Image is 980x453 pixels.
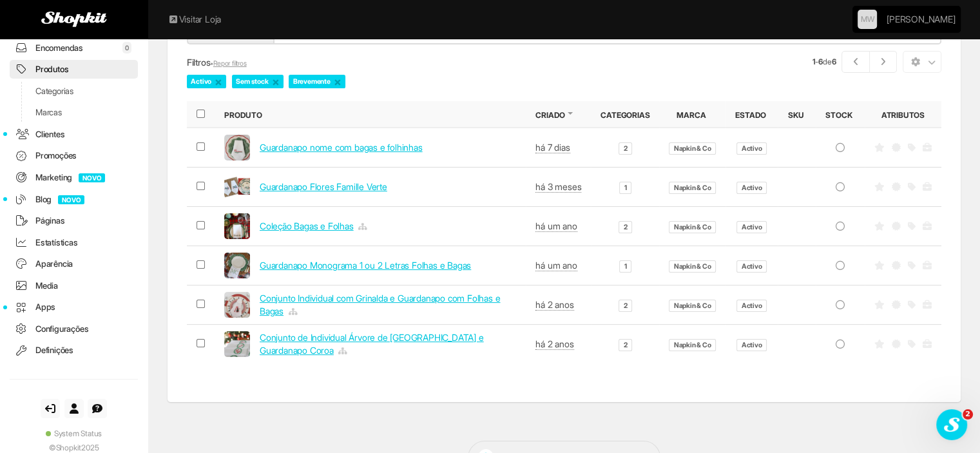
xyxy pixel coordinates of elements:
[10,39,138,57] a: Encomendas0
[10,298,138,316] a: Apps
[892,340,901,349] i: Novidade
[834,340,846,349] i: Stock inactivo
[736,221,766,233] span: Activo
[858,10,877,29] a: MW
[41,399,60,418] a: Sair
[736,142,766,155] span: Activo
[49,443,99,452] span: © 2025
[54,429,102,438] span: System Status
[834,222,846,231] i: Stock inactivo
[923,182,932,191] i: Revenda / B2B
[669,182,715,194] span: Napkin & Co
[260,142,423,153] a: Guardanapo nome com bagas e folhinhas
[10,320,138,338] a: Configurações
[619,339,631,351] span: 2
[812,57,816,66] strong: 1
[215,76,222,88] a: ×
[874,143,885,152] i: Destaque
[874,300,885,309] i: Destaque
[874,182,885,191] i: Destaque
[224,110,265,120] button: Produto
[334,76,341,88] a: ×
[832,57,836,66] strong: 6
[908,261,916,270] i: Promoção
[874,222,885,231] i: Destaque
[358,223,367,231] i: Produto tem variantes
[10,233,138,252] a: Estatísticas
[834,143,846,152] i: Stock inactivo
[892,300,901,309] i: Novidade
[10,276,138,295] a: Media
[619,182,631,194] span: 1
[224,292,250,318] img: 0b8c7a1-151932-img_3489-001.JPG
[669,221,715,233] span: Napkin & Co
[887,6,955,32] a: [PERSON_NAME]
[908,143,916,152] i: Promoção
[787,110,806,120] button: SKU
[58,195,84,204] span: NOVO
[10,168,138,187] a: MarketingNOVO
[736,260,766,273] span: Activo
[260,293,500,316] a: Conjunto Individual com Grinalda e Guardanapo com Folhas e Bagas
[892,182,901,191] i: Novidade
[10,103,138,122] a: Marcas
[272,76,280,88] a: ×
[677,110,709,120] button: Marca
[936,409,967,440] iframe: Intercom live chat
[79,173,105,182] span: NOVO
[669,300,715,312] span: Napkin & Co
[735,110,769,120] button: Estado
[669,339,715,351] span: Napkin & Co
[10,255,138,273] a: Aparência
[812,56,836,67] small: - de
[923,300,932,309] i: Revenda / B2B
[289,308,297,316] i: Produto tem variantes
[736,300,766,312] span: Activo
[834,261,846,270] i: Stock inactivo
[224,135,250,160] img: 419a38b-152238-img_5266-002.JPG
[187,57,619,68] h5: Filtros
[908,340,916,349] i: Promoção
[224,213,250,239] img: 97000c6-151842-img_8924-002.JPG
[908,300,916,309] i: Promoção
[224,331,250,357] img: 4ba75d2-152330-img_6228-002.JPG
[41,12,107,27] img: Shopkit
[64,399,84,418] a: Conta
[88,399,107,418] a: Suporte
[224,253,250,278] img: 96bf9b7-121108-img_5295-002.JPG
[619,260,631,273] span: 1
[535,181,581,193] abbr: 21 jun 2025 às 21:22
[908,222,916,231] i: Promoção
[874,261,885,270] i: Destaque
[338,347,347,355] i: Produto tem variantes
[619,300,631,312] span: 2
[923,261,932,270] i: Revenda / B2B
[535,110,568,120] button: Criado
[10,125,138,144] a: Clientes
[535,260,577,271] abbr: 20 ago 2024 às 12:12
[619,221,631,233] span: 2
[535,142,570,153] abbr: 8 set 2025 às 15:24
[168,13,221,26] a: Visitar Loja
[591,101,659,128] th: Categorias
[10,341,138,360] a: Definições
[10,146,138,165] a: Promoções
[818,57,823,66] strong: 6
[289,75,345,88] span: Brevemente
[834,300,846,309] i: Stock inactivo
[260,220,354,231] a: Coleção Bagas e Folhas
[865,101,941,128] th: Atributos
[10,211,138,230] a: Páginas
[210,59,246,68] small: •
[260,181,387,192] a: Guardanapo Flores Famille Verte
[213,59,247,68] a: Repor filtros
[669,260,715,273] span: Napkin & Co
[874,340,885,349] i: Destaque
[736,339,766,351] span: Activo
[10,82,138,101] a: Categorias
[892,222,901,231] i: Novidade
[963,409,973,419] span: 2
[825,110,855,120] button: Stock
[260,332,484,356] a: Conjunto de Individual Árvore de [GEOGRAPHIC_DATA] e Guardanapo Coroa
[923,222,932,231] i: Revenda / B2B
